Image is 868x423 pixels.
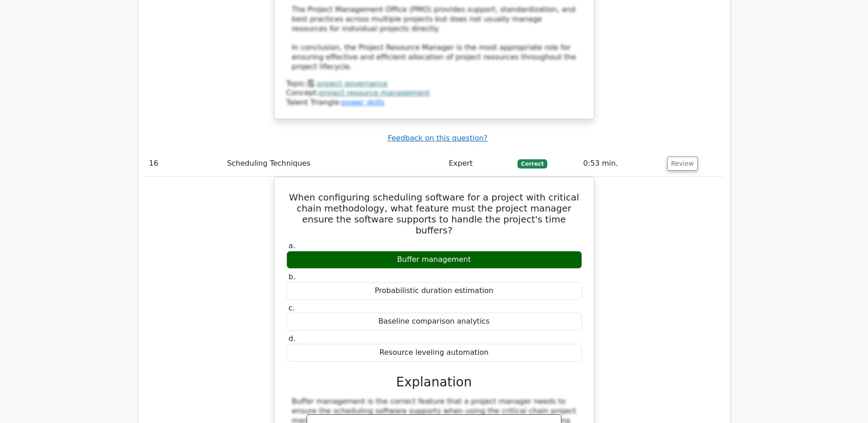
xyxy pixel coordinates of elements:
td: Expert [445,151,514,177]
td: 16 [146,151,224,177]
a: Feedback on this question? [388,134,487,142]
h3: Explanation [292,374,577,390]
td: 0:53 min. [579,151,663,177]
div: Concept: [286,88,582,98]
span: a. [289,241,296,250]
a: power skills [341,98,384,107]
div: Buffer management [286,251,582,269]
div: Talent Triangle: [286,79,582,108]
span: d. [289,334,296,343]
button: Review [667,157,698,171]
h5: When configuring scheduling software for a project with critical chain methodology, what feature ... [286,192,583,236]
a: project governance [317,79,388,88]
a: project resource management [319,88,430,97]
td: Scheduling Techniques [223,151,445,177]
span: c. [289,304,295,312]
div: Topic: [286,79,582,89]
div: Probabilistic duration estimation [286,282,582,300]
span: b. [289,272,296,281]
span: Correct [518,159,547,168]
div: Resource leveling automation [286,344,582,362]
div: Baseline comparison analytics [286,313,582,331]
